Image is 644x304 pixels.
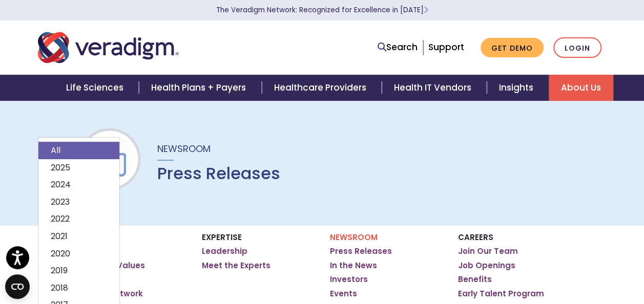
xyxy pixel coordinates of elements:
[553,37,601,58] a: Login
[38,245,119,262] a: 2020
[330,246,392,256] a: Press Releases
[458,289,544,299] a: Early Talent Program
[5,274,30,299] button: Open CMP widget
[202,246,247,256] a: Leadership
[216,5,428,15] a: The Veradigm Network: Recognized for Excellence in [DATE]Learn More
[38,31,179,64] img: Veradigm logo
[38,193,119,210] a: 2023
[139,75,261,101] a: Health Plans + Payers
[54,75,139,101] a: Life Sciences
[38,262,119,279] a: 2019
[330,289,357,299] a: Events
[330,260,377,271] a: In the News
[38,279,119,296] a: 2018
[38,176,119,193] a: 2024
[38,228,119,245] a: 2021
[262,75,382,101] a: Healthcare Providers
[447,230,632,292] iframe: Drift Chat Widget
[38,210,119,228] a: 2022
[481,38,544,58] a: Get Demo
[38,159,119,176] a: 2025
[330,274,368,285] a: Investors
[382,75,487,101] a: Health IT Vendors
[38,142,119,159] a: All
[157,142,211,155] span: Newsroom
[378,40,418,54] a: Search
[424,5,428,15] span: Learn More
[549,75,613,101] a: About Us
[487,75,549,101] a: Insights
[157,164,280,183] h1: Press Releases
[428,41,464,53] a: Support
[202,260,271,271] a: Meet the Experts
